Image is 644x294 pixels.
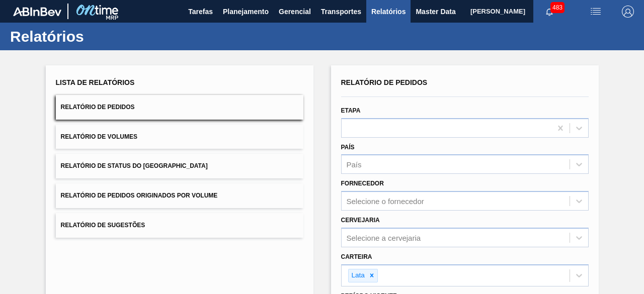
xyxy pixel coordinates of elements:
[347,233,421,242] div: Selecione a cervejaria
[56,154,303,178] button: Relatório de Status do [GEOGRAPHIC_DATA]
[56,95,303,120] button: Relatório de Pedidos
[56,213,303,238] button: Relatório de Sugestões
[341,144,355,151] label: País
[56,183,303,208] button: Relatório de Pedidos Originados por Volume
[416,6,455,18] span: Master Data
[622,6,634,18] img: Logout
[371,6,406,18] span: Relatórios
[533,5,566,19] button: Notificações
[590,6,602,18] img: userActions
[341,78,428,86] span: Relatório de Pedidos
[56,78,135,86] span: Lista de Relatórios
[61,133,137,140] span: Relatório de Volumes
[61,162,208,169] span: Relatório de Status do [GEOGRAPHIC_DATA]
[341,180,384,187] label: Fornecedor
[341,253,372,260] label: Carteira
[61,222,145,229] span: Relatório de Sugestões
[13,7,61,16] img: TNhmsLtSVTkK8tSr43FrP2fwEKptu5GPRR3wAAAABJRU5ErkJggg==
[61,192,218,199] span: Relatório de Pedidos Originados por Volume
[10,31,189,42] h1: Relatórios
[341,107,361,114] label: Etapa
[279,6,311,18] span: Gerencial
[188,6,213,18] span: Tarefas
[347,160,362,169] div: País
[550,2,565,13] span: 483
[341,217,380,224] label: Cervejaria
[56,125,303,149] button: Relatório de Volumes
[321,6,361,18] span: Transportes
[349,269,366,282] div: Lata
[223,6,269,18] span: Planejamento
[61,104,135,111] span: Relatório de Pedidos
[347,197,424,206] div: Selecione o fornecedor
